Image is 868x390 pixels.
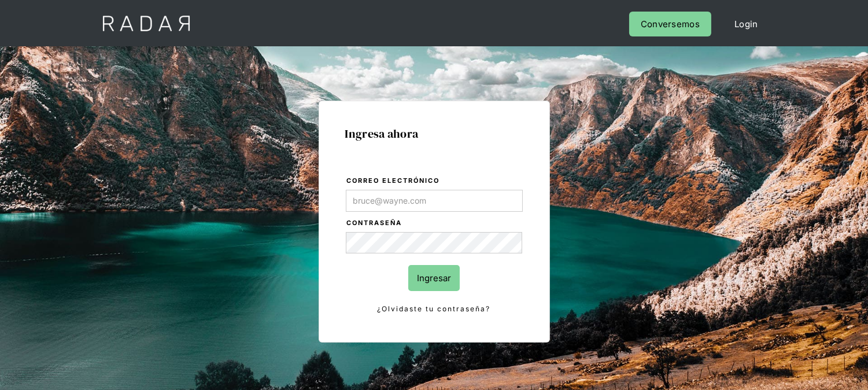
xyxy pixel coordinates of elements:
[629,12,711,36] a: Conversemos
[345,127,523,140] h1: Ingresa ahora
[347,218,523,229] label: Contraseña
[346,190,523,212] input: bruce@wayne.com
[345,175,523,316] form: Login Form
[408,265,460,291] input: Ingresar
[347,175,523,187] label: Correo electrónico
[346,303,523,315] a: ¿Olvidaste tu contraseña?
[723,12,770,36] a: Login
